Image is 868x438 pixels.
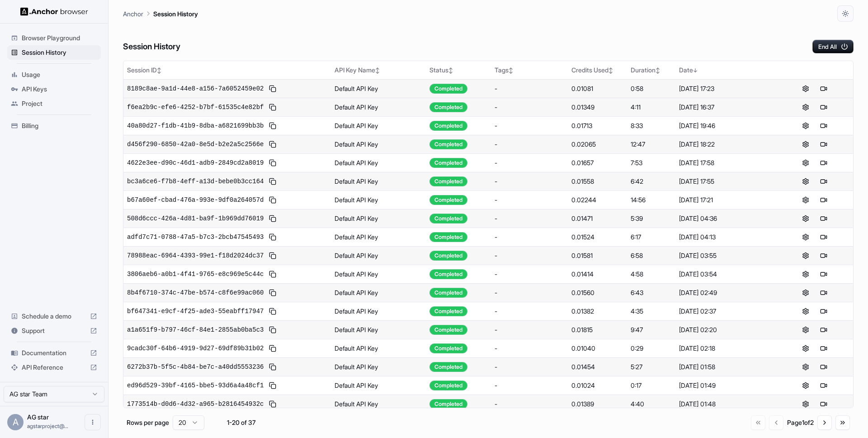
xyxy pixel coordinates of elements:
span: 9cadc30f-64b6-4919-9d27-69df89b31b02 [127,344,264,353]
span: Schedule a demo [22,312,86,321]
div: 1-20 of 37 [219,418,264,427]
div: 0.02244 [571,195,623,205]
span: ↕ [609,67,613,74]
span: adfd7c71-0788-47a5-b7c3-2bcb47545493 [127,233,264,242]
div: Session History [7,45,101,60]
span: Documentation [22,348,86,357]
div: Completed [429,102,467,112]
div: 4:58 [631,270,671,279]
div: Schedule a demo [7,309,101,324]
span: ↓ [693,67,698,74]
div: 7:53 [631,158,671,167]
div: - [495,307,564,316]
div: [DATE] 17:23 [679,84,773,93]
div: 4:40 [631,400,671,409]
div: [DATE] 16:37 [679,103,773,112]
div: Completed [429,306,467,316]
td: Default API Key [331,116,426,135]
div: 6:43 [631,288,671,297]
div: Status [429,66,487,75]
p: Session History [153,9,198,19]
div: Completed [429,214,467,224]
p: Anchor [123,9,143,19]
span: 78988eac-6964-4393-99e1-f18d2024dc37 [127,251,264,260]
div: 0.01581 [571,251,623,260]
div: Completed [429,232,467,242]
div: 4:11 [631,103,671,112]
div: [DATE] 04:36 [679,214,773,223]
div: [DATE] 02:20 [679,325,773,334]
div: 0.01024 [571,381,623,390]
div: Tags [495,66,564,75]
div: - [495,325,564,334]
span: ↕ [448,67,453,74]
button: End All [812,40,854,53]
div: Completed [429,399,467,409]
div: 0.01040 [571,344,623,353]
div: 0.01657 [571,158,623,167]
td: Default API Key [331,320,426,339]
img: Anchor Logo [20,7,88,16]
div: Completed [429,121,467,131]
div: [DATE] 17:21 [679,195,773,205]
td: Default API Key [331,302,426,320]
span: 40a80d27-f1db-41b9-8dba-a6821699bb3b [127,121,264,130]
div: 14:56 [631,195,671,205]
div: 6:42 [631,177,671,186]
div: Usage [7,67,101,82]
div: Page 1 of 2 [787,418,814,427]
div: 0.01815 [571,325,623,334]
div: 0.01454 [571,362,623,371]
div: - [495,84,564,93]
div: 0.01558 [571,177,623,186]
span: b67a60ef-cbad-476a-993e-9df0a264057d [127,195,264,205]
div: Session ID [127,66,327,75]
div: 0.01382 [571,307,623,316]
div: Completed [429,343,467,353]
div: 0.01524 [571,233,623,242]
div: API Key Name [335,66,422,75]
div: 0:17 [631,381,671,390]
div: Browser Playground [7,31,101,45]
div: - [495,381,564,390]
div: - [495,214,564,223]
div: Billing [7,119,101,133]
div: [DATE] 01:58 [679,362,773,371]
div: [DATE] 03:54 [679,270,773,279]
div: Project [7,96,101,111]
div: Completed [429,158,467,168]
div: 0.01713 [571,121,623,130]
button: Open menu [85,414,101,430]
td: Default API Key [331,339,426,357]
span: bc3a6ce6-f7b8-4eff-a13d-bebe0b3cc164 [127,177,264,186]
div: Duration [631,66,671,75]
div: - [495,233,564,242]
span: 1773514b-d0d6-4d32-a965-b2816454932c [127,400,264,409]
span: f6ea2b9c-efe6-4252-b7bf-61535c4e82bf [127,103,264,112]
span: 508d6ccc-426a-4d81-ba9f-1b969dd76019 [127,214,264,223]
nav: breadcrumb [123,9,198,19]
div: 0.01414 [571,270,623,279]
div: 0.01349 [571,103,623,112]
div: 6:58 [631,251,671,260]
td: Default API Key [331,190,426,209]
div: API Reference [7,360,101,375]
div: 8:33 [631,121,671,130]
div: 6:17 [631,233,671,242]
div: - [495,158,564,167]
div: API Keys [7,82,101,96]
span: Project [22,99,97,108]
div: Completed [429,84,467,94]
h6: Session History [123,40,180,53]
span: ed96d529-39bf-4165-bbe5-93d6a4a48cf1 [127,381,264,390]
div: Completed [429,288,467,298]
span: d456f290-6850-42a0-8e5d-b2e2a5c2566e [127,140,264,149]
span: Browser Playground [22,33,97,43]
td: Default API Key [331,172,426,190]
td: Default API Key [331,395,426,413]
div: 0.01471 [571,214,623,223]
div: 0:29 [631,344,671,353]
span: 6272b37b-5f5c-4b84-be7c-a40dd5553236 [127,362,264,371]
div: 5:27 [631,362,671,371]
div: Completed [429,195,467,205]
